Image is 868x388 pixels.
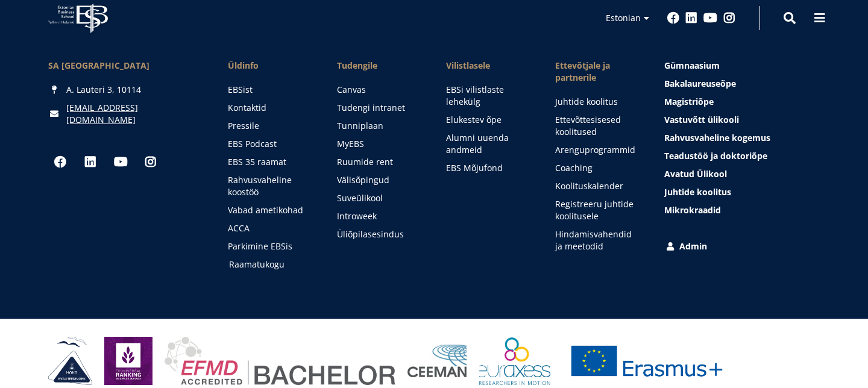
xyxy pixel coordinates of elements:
a: Vabad ametikohad [228,204,313,216]
a: Raamatukogu [229,258,314,271]
span: Juhtide koolitus [664,186,731,198]
a: Välisõpingud [337,174,422,186]
div: SA [GEOGRAPHIC_DATA] [48,60,204,72]
a: Admin [664,240,820,252]
a: Vastuvõtt ülikooli [664,114,820,126]
a: Elukestev õpe [446,114,531,126]
a: Tudengi intranet [337,102,422,114]
a: Youtube [703,12,717,24]
a: Parkimine EBSis [228,240,313,252]
a: Pressile [228,120,313,132]
a: Gümnaasium [664,60,820,72]
span: Üldinfo [228,60,313,72]
a: Juhtide koolitus [555,96,640,108]
a: Instagram [723,12,735,24]
span: Ettevõtjale ja partnerile [555,60,640,84]
span: Mikrokraadid [664,204,721,216]
a: EBS 35 raamat [228,156,313,168]
a: [EMAIL_ADDRESS][DOMAIN_NAME] [66,102,204,126]
a: Koolituskalender [555,180,640,192]
a: Hindamisvahendid ja meetodid [555,228,640,252]
img: Eduniversal [104,337,153,385]
a: Introweek [337,210,422,222]
a: Ruumide rent [337,156,422,168]
a: Erasmus + [562,337,731,385]
a: EBSist [228,84,313,96]
span: Teadustöö ja doktoriõpe [664,150,767,161]
a: Mikrokraadid [664,204,820,216]
a: Rahvusvaheline koostöö [228,174,313,198]
a: Avatud Ülikool [664,168,820,180]
a: Juhtide koolitus [664,186,820,198]
a: Tunniplaan [337,120,422,132]
span: Vilistlasele [446,60,531,72]
a: EBS Podcast [228,138,313,150]
span: Avatud Ülikool [664,168,727,180]
a: Tudengile [337,60,422,72]
a: Youtube [108,150,133,174]
a: Kontaktid [228,102,313,114]
a: Teadustöö ja doktoriõpe [664,150,820,162]
a: Arenguprogrammid [555,144,640,156]
a: Facebook [48,150,72,174]
a: Magistriõpe [664,96,820,108]
a: EBS Mõjufond [446,162,531,174]
span: Vastuvõtt ülikooli [664,114,739,125]
span: Bakalaureuseõpe [664,78,736,89]
img: Ceeman [407,345,467,378]
a: Rahvusvaheline kogemus [664,132,820,144]
div: A. Lauteri 3, 10114 [48,84,204,96]
span: Magistriõpe [664,96,714,107]
span: Gümnaasium [664,60,720,71]
a: Bakalaureuseõpe [664,78,820,90]
a: Suveülikool [337,192,422,204]
img: EURAXESS [479,337,550,385]
a: Coaching [555,162,640,174]
a: Üliõpilasesindus [337,228,422,240]
a: MyEBS [337,138,422,150]
img: HAKA [48,337,92,385]
a: Ettevõttesisesed koolitused [555,114,640,138]
a: Instagram [139,150,163,174]
img: Erasmus+ [562,337,731,385]
a: ACCA [228,222,313,234]
a: Registreeru juhtide koolitusele [555,198,640,222]
a: Canvas [337,84,422,96]
img: EFMD [165,337,395,385]
span: Rahvusvaheline kogemus [664,132,770,143]
a: EBSi vilistlaste lehekülg [446,84,531,108]
a: Alumni uuenda andmeid [446,132,531,156]
a: Facebook [667,12,679,24]
a: Linkedin [78,150,102,174]
a: Linkedin [685,12,697,24]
